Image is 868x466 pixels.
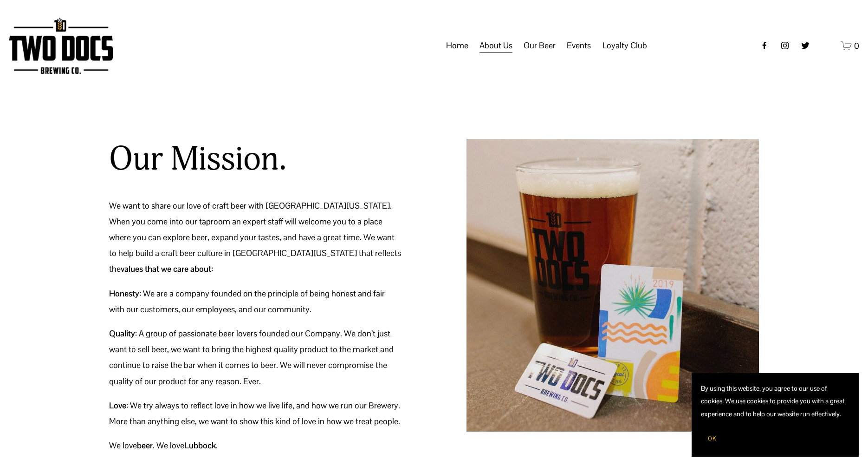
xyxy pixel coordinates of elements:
[9,18,113,74] img: Two Docs Brewing Co.
[446,37,468,54] a: Home
[109,326,402,389] p: : A group of passionate beer lovers founded our Company. We don’t just want to sell beer, we want...
[760,41,769,50] a: Facebook
[692,373,859,457] section: Cookie banner
[841,40,860,52] a: 0 items in cart
[109,400,126,411] strong: Love
[479,37,512,54] a: folder dropdown
[109,198,402,277] p: We want to share our love of craft beer with [GEOGRAPHIC_DATA][US_STATE]. When you come into our ...
[137,440,153,451] strong: beer
[780,41,790,50] a: instagram-unauth
[121,263,213,274] strong: values that we care about:
[109,286,402,317] p: : We are a company founded on the principle of being honest and fair with our customers, our empl...
[524,38,556,53] span: Our Beer
[184,440,216,451] strong: Lubbock
[602,37,647,54] a: folder dropdown
[567,38,591,53] span: Events
[109,438,402,453] p: We love . We love .
[602,38,647,53] span: Loyalty Club
[109,288,139,299] strong: Honesty
[109,328,135,339] strong: Quality
[701,382,849,420] p: By using this website, you agree to our use of cookies. We use cookies to provide you with a grea...
[524,37,556,54] a: folder dropdown
[567,37,591,54] a: folder dropdown
[109,398,402,429] p: : We try always to reflect love in how we live life, and how we run our Brewery. More than anythi...
[854,40,859,51] span: 0
[801,41,810,50] a: twitter-unauth
[708,435,716,442] span: OK
[109,138,286,180] h2: Our Mission.
[479,38,512,53] span: About Us
[701,430,723,447] button: OK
